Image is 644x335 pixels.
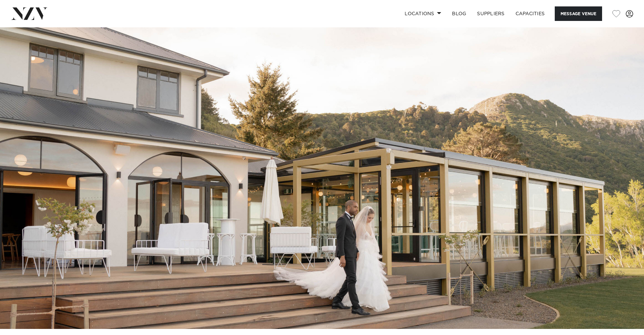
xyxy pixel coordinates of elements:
[11,7,48,20] img: nzv-logo.png
[399,6,447,21] a: Locations
[447,6,472,21] a: BLOG
[510,6,550,21] a: Capacities
[472,6,510,21] a: SUPPLIERS
[555,6,602,21] button: Message Venue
